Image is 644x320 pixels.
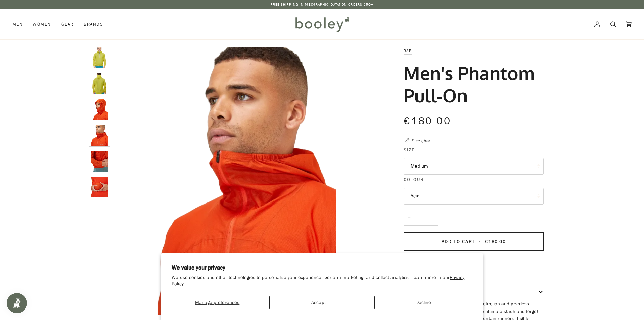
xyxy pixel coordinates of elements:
button: Add to Cart • €180.00 [404,232,544,251]
span: • [477,238,483,245]
iframe: Button to open loyalty program pop-up [7,293,27,313]
button: Manage preferences [172,296,263,309]
p: Free Shipping in [GEOGRAPHIC_DATA] on Orders €50+ [271,2,374,7]
img: Booley [292,15,352,34]
input: Quantity [404,211,438,226]
img: Rab Men's Phantom Pull-On - Booley Galway [89,177,110,197]
span: Add to Cart [442,238,475,245]
img: Rab Men's Phantom Pull-On Acid - Booley Galway [89,47,110,68]
img: Rab Men's Phantom Pull-On - Booley Galway [89,151,110,172]
span: Brands [84,21,103,28]
a: Gear [56,9,79,39]
img: Rab Men&#39;s Phantom Pull-On - Booley Galway [113,47,380,315]
a: Privacy Policy. [172,274,464,287]
span: Men [12,21,23,28]
div: Rab Men's Phantom Pull-On - Booley Galway [113,47,380,315]
span: Manage preferences [195,299,239,306]
span: €180.00 [404,114,451,128]
a: Women [28,9,56,39]
button: Decline [374,296,472,309]
h1: Men's Phantom Pull-On [404,62,539,106]
button: − [404,211,414,226]
div: Size chart [412,137,432,144]
button: Acid [404,188,544,205]
button: + [428,211,438,226]
a: Men [12,9,28,39]
img: Rab Men's Phantom Pull-On - Booley Galway [89,99,110,120]
button: Medium [404,158,544,175]
span: Women [33,21,51,28]
img: Rab Men's Phantom Pull-On Acid - Booley Galway [89,73,110,94]
button: Accept [269,296,367,309]
span: Gear [61,21,74,28]
span: Colour [404,176,424,183]
p: We use cookies and other technologies to personalize your experience, perform marketing, and coll... [172,275,472,287]
a: Brands [78,9,108,39]
img: Rab Men's Phantom Pull-On - Booley Galway [89,125,110,146]
span: €180.00 [485,238,506,245]
a: Rab [404,48,412,54]
h2: We value your privacy [172,264,472,272]
span: Size [404,146,415,153]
